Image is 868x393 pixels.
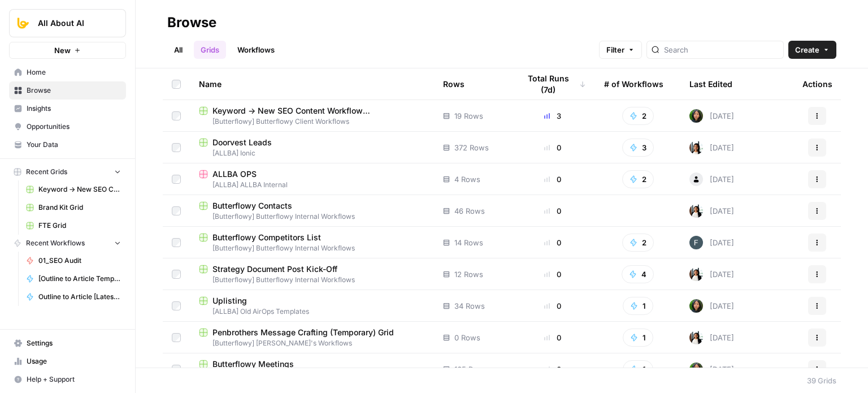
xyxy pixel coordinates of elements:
div: 0 [519,205,586,217]
span: Opportunities [27,122,121,132]
span: New [54,45,71,56]
span: 4 Rows [454,174,480,185]
span: Butterflowy Meetings [212,359,294,370]
button: 4 [622,265,654,283]
span: Insights [27,103,121,114]
a: Keyword -> New SEO Content Workflow ([PERSON_NAME])[Butterflowy] Butterflowy Client Workflows [199,105,425,127]
a: Insights [9,100,126,118]
a: Home [9,63,126,81]
div: Browse [167,14,216,32]
a: Grids [194,41,226,59]
span: Usage [27,356,121,366]
button: Workspace: All About AI [9,9,126,37]
img: fqbawrw8ase93tc2zzm3h7awsa7w [689,204,703,218]
div: Actions [802,68,832,100]
a: Usage [9,352,126,370]
button: New [9,42,126,59]
div: # of Workflows [604,68,663,100]
span: 165 Rows [454,364,488,375]
button: Filter [599,41,642,59]
a: Butterflowy Contacts[Butterflowy] Butterflowy Internal Workflows [199,200,425,222]
span: Strategy Document Post Kick-Off [212,264,337,275]
a: Butterflowy Meetings[Butterflowy] Butterflowy Internal Workflows [199,359,425,380]
a: Browse [9,81,126,100]
img: 71gc9am4ih21sqe9oumvmopgcasf [689,362,703,376]
button: 2 [622,170,654,188]
span: Filter [606,44,624,55]
span: 19 Rows [454,110,483,122]
div: [DATE] [689,267,734,281]
span: [Butterflowy] Butterflowy Internal Workflows [199,243,425,253]
a: Opportunities [9,118,126,136]
button: 1 [623,297,653,315]
div: 0 [519,237,586,248]
span: [Butterflowy] Butterflowy Client Workflows [199,116,425,127]
span: Home [27,67,121,77]
span: [Butterflowy] Butterflowy Internal Workflows [199,275,425,285]
img: 036rm0upt03cy1i74ddbqncp0u79 [689,236,703,249]
span: [ALLBA] ALLBA Internal [199,180,425,190]
img: fqbawrw8ase93tc2zzm3h7awsa7w [689,267,703,281]
div: [DATE] [689,299,734,313]
a: Your Data [9,136,126,154]
span: FTE Grid [38,221,121,231]
span: Settings [27,338,121,348]
span: ALLBA OPS [212,169,257,180]
span: 34 Rows [454,300,485,312]
img: nrgn09yuhmi8xljhp0ocrr3f2xqf [689,141,703,154]
div: [DATE] [689,236,734,249]
div: Rows [443,68,465,100]
span: Butterflowy Competitors List [212,232,321,243]
span: 46 Rows [454,205,485,217]
div: [DATE] [689,172,734,186]
span: Your Data [27,140,121,150]
button: Help + Support [9,370,126,388]
a: All [167,41,189,59]
a: Doorvest Leads[ALLBA] Ionic [199,137,425,158]
span: Uplisting [212,295,247,306]
span: [Butterflowy] Butterflowy Internal Workflows [199,211,425,222]
span: [ALLBA] Old AirOps Templates [199,306,425,317]
div: 0 [519,300,586,312]
div: [DATE] [689,331,734,344]
button: 1 [623,329,653,347]
span: Keyword -> New SEO Content Workflow ([PERSON_NAME]) [212,105,425,116]
button: 2 [622,234,654,252]
a: Uplisting[ALLBA] Old AirOps Templates [199,295,425,317]
span: [Butterflowy] [PERSON_NAME]'s Workflows [199,338,425,348]
a: [Outline to Article Template] Outline to Article [21,270,126,288]
a: Butterflowy Competitors List[Butterflowy] Butterflowy Internal Workflows [199,232,425,253]
input: Search [664,44,779,55]
span: Browse [27,85,121,96]
img: All About AI Logo [13,13,33,33]
button: Recent Grids [9,163,126,180]
span: All About AI [38,18,106,29]
span: 14 Rows [454,237,483,248]
img: fqbawrw8ase93tc2zzm3h7awsa7w [689,331,703,344]
a: ALLBA OPS[ALLBA] ALLBA Internal [199,169,425,190]
span: Create [795,44,819,55]
div: 0 [519,332,586,343]
div: [DATE] [689,141,734,154]
span: Keyword -> New SEO Content Workflow ([PERSON_NAME]) [38,184,121,195]
a: Brand Kit Grid [21,198,126,217]
span: [Outline to Article Template] Outline to Article [38,274,121,284]
span: Recent Workflows [26,238,85,248]
button: Recent Workflows [9,235,126,252]
span: Help + Support [27,374,121,385]
button: 3 [622,139,654,157]
span: 0 Rows [454,332,480,343]
div: 0 [519,269,586,280]
div: 0 [519,142,586,153]
a: Settings [9,334,126,352]
div: Last Edited [689,68,732,100]
span: Brand Kit Grid [38,202,121,213]
img: 71gc9am4ih21sqe9oumvmopgcasf [689,299,703,313]
span: 12 Rows [454,269,483,280]
div: [DATE] [689,362,734,376]
div: [DATE] [689,204,734,218]
span: Doorvest Leads [212,137,272,148]
img: 71gc9am4ih21sqe9oumvmopgcasf [689,109,703,123]
span: [ALLBA] Ionic [199,148,425,158]
a: Strategy Document Post Kick-Off[Butterflowy] Butterflowy Internal Workflows [199,264,425,285]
